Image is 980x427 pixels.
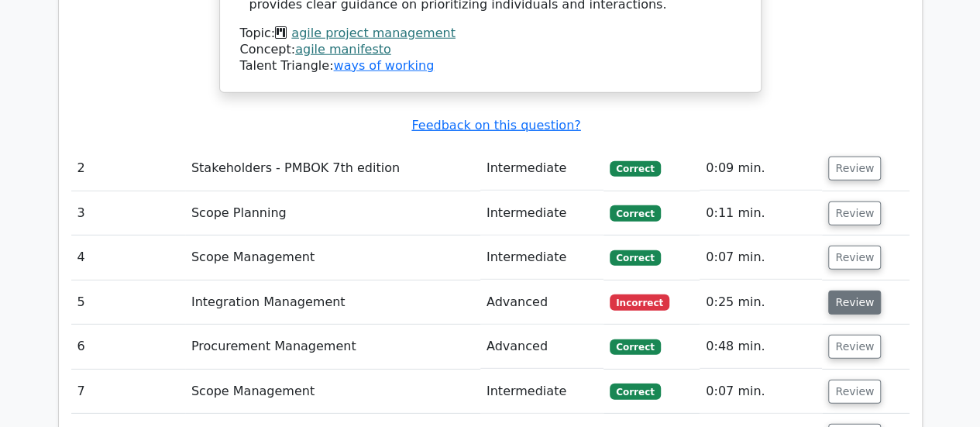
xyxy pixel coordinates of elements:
span: Correct [610,161,660,177]
td: 0:11 min. [700,191,822,236]
div: Concept: [240,42,741,58]
td: 3 [71,191,185,236]
td: 7 [71,370,185,414]
span: Correct [610,250,660,266]
td: 0:48 min. [700,325,822,369]
a: Feedback on this question? [411,118,580,133]
td: Scope Management [185,370,480,414]
button: Review [828,335,881,359]
div: Talent Triangle: [240,26,741,74]
div: Topic: [240,26,741,42]
button: Review [828,380,881,404]
span: Correct [610,339,660,355]
td: 0:09 min. [700,146,822,191]
td: 0:07 min. [700,236,822,280]
td: Stakeholders - PMBOK 7th edition [185,146,480,191]
td: Advanced [480,325,603,369]
td: Intermediate [480,146,603,191]
td: Scope Planning [185,191,480,236]
td: 6 [71,325,185,369]
td: 0:25 min. [700,281,822,325]
a: agile manifesto [295,42,391,57]
button: Review [828,201,881,226]
td: 5 [71,281,185,325]
td: 0:07 min. [700,370,822,414]
td: Procurement Management [185,325,480,369]
span: Correct [610,205,660,221]
td: Scope Management [185,236,480,280]
span: Incorrect [610,294,669,310]
td: Intermediate [480,370,603,414]
button: Review [828,157,881,181]
td: 4 [71,236,185,280]
td: Integration Management [185,281,480,325]
span: Correct [610,384,660,399]
button: Review [828,246,881,270]
td: Advanced [480,281,603,325]
a: agile project management [291,26,456,40]
button: Review [828,291,881,315]
td: 2 [71,146,185,191]
td: Intermediate [480,191,603,236]
td: Intermediate [480,236,603,280]
a: ways of working [333,58,434,73]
